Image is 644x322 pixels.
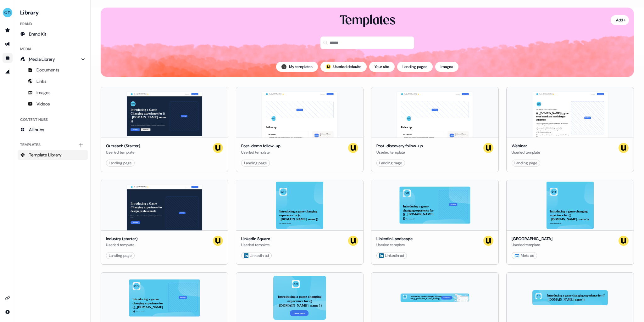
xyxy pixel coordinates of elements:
[3,25,13,35] a: Go to prospects
[36,78,47,84] span: Links
[36,89,51,96] span: Images
[276,62,318,72] button: My templates
[29,127,44,133] span: All hubs
[106,242,138,248] div: Userled template
[483,236,493,246] img: userled logo
[506,87,634,172] button: Hey {{ _[DOMAIN_NAME] }} 👋Learn moreBook a demoLIVE WEBINAR | [DATE] 1PM EST | 10AM PST{{ _[DOMAI...
[3,39,13,49] a: Go to outbound experience
[241,149,280,155] div: Userled template
[29,152,62,158] span: Template Library
[236,87,364,172] button: Hey {{ _[DOMAIN_NAME] }} 👋Learn moreBook a demoYour imageFollow upCall summary Understand what cu...
[619,143,629,153] img: userled logo
[18,115,88,125] div: Content Hubs
[619,236,629,246] img: userled logo
[29,56,55,62] span: Media Library
[3,67,13,77] a: Go to attribution
[512,143,540,149] div: Webinar
[18,99,88,109] a: Videos
[326,64,331,69] div: ;
[241,242,270,248] div: Userled template
[241,143,280,149] div: Post-demo follow-up
[320,62,367,72] button: userled logo;Userled defaults
[106,149,140,155] div: Userled template
[18,125,88,135] a: All hubs
[376,143,423,149] div: Post-discovery follow-up
[376,149,423,155] div: Userled template
[379,252,404,259] div: LinkedIn ad
[326,64,331,69] img: userled logo
[106,143,140,149] div: Outreach (Starter)
[109,160,132,166] div: Landing page
[18,88,88,98] a: Images
[340,13,395,29] div: Templates
[244,252,269,259] div: LinkedIn ad
[611,15,629,25] button: Add
[281,64,286,69] img: TestAccount
[512,149,540,155] div: Userled template
[244,160,267,166] div: Landing page
[18,65,88,75] a: Documents
[514,252,534,259] div: Meta ad
[213,143,223,153] img: userled logo
[18,140,88,150] div: Templates
[29,31,46,37] span: Brand Kit
[18,29,88,39] a: Brand Kit
[369,62,395,72] button: Your site
[376,242,413,248] div: Userled template
[506,180,634,265] button: Introducing a game-changing experience for {{ _[DOMAIN_NAME]_name }}See what we can do![GEOGRAPHI...
[376,236,413,242] div: LinkedIn Landscape
[101,87,228,172] button: Hey {{ _[DOMAIN_NAME] }} 👋Learn moreBook a demoIntroducing a Game-Changing experience for {{ _[DO...
[512,242,552,248] div: Userled template
[106,236,138,242] div: Industry (starter)
[379,160,402,166] div: Landing page
[348,143,358,153] img: userled logo
[371,180,499,265] button: Introducing a game-changing experience for {{ _[DOMAIN_NAME] }}See what we can do!Your imageLinke...
[18,19,88,29] div: Brand
[36,101,50,107] span: Videos
[514,160,537,166] div: Landing page
[3,307,13,317] a: Go to integrations
[3,293,13,303] a: Go to integrations
[435,62,458,72] button: Images
[36,67,59,73] span: Documents
[397,62,433,72] button: Landing pages
[109,252,132,259] div: Landing page
[236,180,364,265] button: Introducing a game-changing experience for {{ _[DOMAIN_NAME]_name }}See what we can do!LinkedIn S...
[348,236,358,246] img: userled logo
[483,143,493,153] img: userled logo
[213,236,223,246] img: userled logo
[371,87,499,172] button: Hey {{ _[DOMAIN_NAME] }} 👋Learn moreBook a demoYour imageFollow upKey Challenges Breaking down co...
[18,8,88,16] h3: Library
[18,54,88,64] a: Media Library
[101,180,228,265] button: Hey {{ _[DOMAIN_NAME] }} 👋Learn moreBook a demoIntroducing a Game-Changing experience for design ...
[18,44,88,54] div: Media
[18,76,88,86] a: Links
[3,53,13,63] a: Go to templates
[18,150,88,160] a: Template Library
[512,236,552,242] div: [GEOGRAPHIC_DATA]
[241,236,270,242] div: LinkedIn Square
